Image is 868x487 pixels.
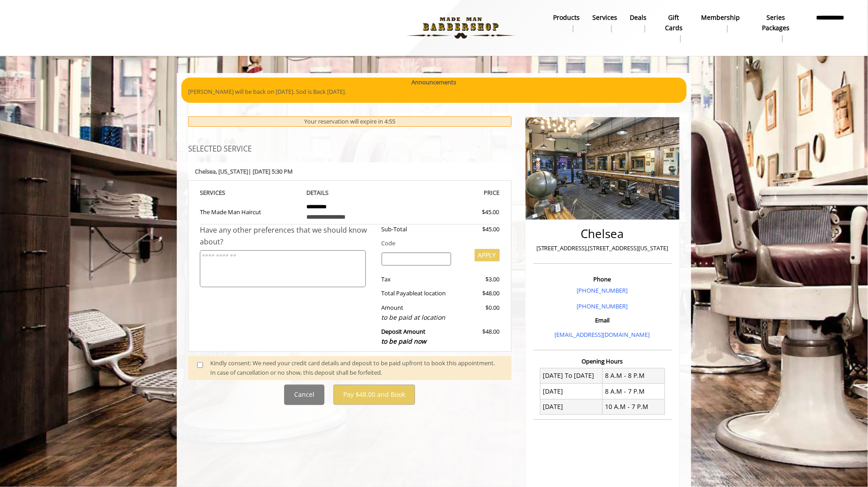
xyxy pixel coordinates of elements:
p: [STREET_ADDRESS],[STREET_ADDRESS][US_STATE] [536,243,669,253]
div: $0.00 [458,303,499,322]
button: Cancel [284,385,324,405]
td: [DATE] [540,399,603,414]
span: S [222,188,225,197]
p: [PERSON_NAME] will be back on [DATE]. Sod is Back [DATE]. [188,87,680,96]
a: ServicesServices [586,11,623,35]
td: The Made Man Haircut [200,198,300,225]
span: , [US_STATE] [216,167,248,175]
a: DealsDeals [623,11,653,35]
div: $48.00 [458,289,499,298]
b: Announcements [412,78,457,87]
h2: Chelsea [536,227,669,240]
h3: Opening Hours [533,358,672,364]
button: APPLY [475,249,500,262]
th: SERVICE [200,188,300,198]
td: 8 A.M - 7 P.M [602,384,665,399]
div: Tax [375,275,458,284]
td: 8 A.M - 8 P.M [602,368,665,383]
h3: SELECTED SERVICE [188,145,512,153]
a: [PHONE_NUMBER] [577,302,628,310]
td: 10 A.M - 7 P.M [602,399,665,414]
h3: Phone [536,276,669,282]
button: Pay $48.00 and Book [333,385,415,405]
b: gift cards [659,13,688,33]
b: products [553,13,580,23]
b: Membership [701,13,740,23]
th: DETAILS [300,188,400,198]
div: Have any other preferences that we should know about? [200,225,375,248]
div: $45.00 [458,225,499,234]
div: Code [375,239,500,248]
a: Gift cardsgift cards [653,11,695,45]
div: to be paid at location [382,312,452,322]
div: $3.00 [458,275,499,284]
img: Made Man Barbershop logo [399,3,523,53]
span: to be paid now [382,337,427,345]
b: Deposit Amount [382,327,427,345]
b: Series packages [753,13,799,33]
div: $48.00 [458,327,499,346]
td: [DATE] [540,384,603,399]
b: Chelsea | [DATE] 5:30 PM [195,167,293,175]
div: Your reservation will expire in 4:55 [188,116,512,127]
div: Total Payable [375,289,458,298]
a: Productsproducts [547,11,586,35]
h3: Email [536,317,669,323]
div: Kindly consent: We need your credit card details and deposit to be paid upfront to book this appo... [210,358,503,377]
th: PRICE [400,188,500,198]
b: Deals [630,13,646,23]
a: Series packagesSeries packages [746,11,805,45]
a: MembershipMembership [695,11,746,35]
a: [EMAIL_ADDRESS][DOMAIN_NAME] [555,331,650,339]
div: $45.00 [450,207,499,217]
a: [PHONE_NUMBER] [577,286,628,294]
b: Services [592,13,617,23]
td: [DATE] To [DATE] [540,368,603,383]
span: at location [418,289,446,297]
div: Sub-Total [375,225,458,234]
div: Amount [375,303,458,322]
